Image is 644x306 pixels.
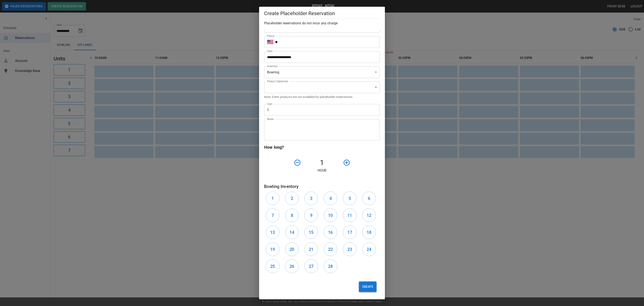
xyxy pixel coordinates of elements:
[347,212,352,219] h6: 11
[271,212,274,219] h6: 7
[267,34,274,38] label: Phone
[328,246,333,253] h6: 22
[271,195,274,202] h6: 1
[362,191,376,205] button: 6
[270,263,275,270] h6: 25
[291,195,293,202] h6: 2
[343,191,357,205] button: 5
[290,263,294,270] h6: 26
[266,259,279,273] button: 25
[267,39,273,45] button: Select country
[367,229,371,236] h6: 18
[303,158,341,167] h4: 1
[362,242,376,256] button: 24
[270,229,275,236] h6: 13
[309,246,313,253] h6: 21
[310,212,312,219] h6: 9
[266,191,279,205] button: 1
[264,183,380,190] h6: Bowling Inventory
[264,66,380,78] div: Bowling
[270,246,275,253] h6: 19
[362,208,376,222] button: 12
[266,208,279,222] button: 7
[285,225,299,239] button: 14
[329,195,332,202] h6: 4
[362,225,376,239] button: 18
[367,212,371,219] h6: 12
[347,246,352,253] h6: 23
[264,95,380,99] p: Note: Event products are not available for placeholder reservations
[310,195,312,202] h6: 3
[324,242,337,256] button: 22
[264,144,380,151] h6: How long?
[349,195,351,202] h6: 5
[343,225,357,239] button: 17
[304,259,318,273] button: 27
[264,51,377,63] input: Choose date, selected date is Oct 11, 2025
[290,229,294,236] h6: 14
[267,49,273,53] label: Start
[264,20,380,26] h6: Placeholder reservations do not incur any charge
[324,259,337,273] button: 28
[324,225,337,239] button: 16
[328,229,333,236] h6: 16
[304,242,318,256] button: 21
[343,242,357,256] button: 23
[285,208,299,222] button: 8
[285,191,299,205] button: 2
[367,246,371,253] h6: 24
[304,225,318,239] button: 15
[285,242,299,256] button: 20
[266,242,279,256] button: 19
[267,107,269,112] p: $
[359,281,377,292] button: Create
[347,229,352,236] h6: 17
[285,259,299,273] button: 26
[291,212,293,219] h6: 8
[304,208,318,222] button: 9
[309,263,313,270] h6: 27
[343,208,357,222] button: 11
[264,81,380,93] div: ​
[368,195,370,202] h6: 6
[264,10,380,17] h5: Create Placeholder Reservation
[324,191,337,205] button: 4
[328,263,333,270] h6: 28
[324,208,337,222] button: 10
[264,168,380,173] p: Hour
[309,229,313,236] h6: 15
[290,246,294,253] h6: 20
[328,212,333,219] h6: 10
[266,225,279,239] button: 13
[304,191,318,205] button: 3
